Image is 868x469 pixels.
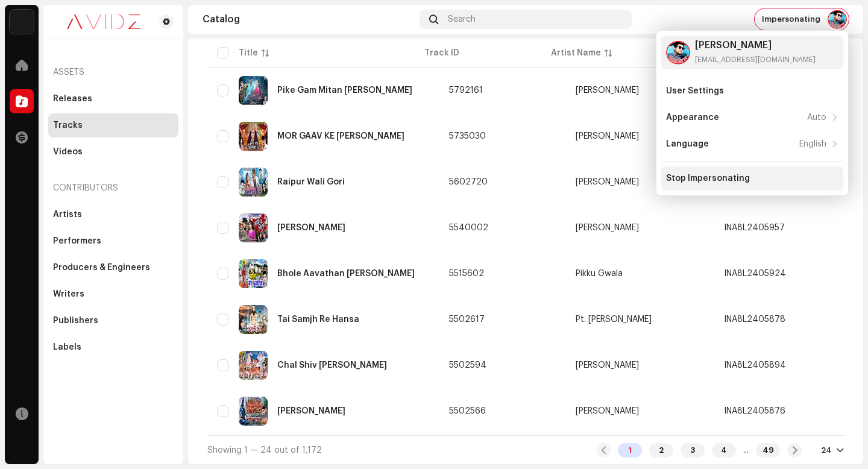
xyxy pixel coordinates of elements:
[48,203,178,227] re-m-nav-item: Artists
[576,269,623,278] div: Pikku Gwala
[48,113,178,137] re-m-nav-item: Tracks
[48,256,178,280] re-m-nav-item: Producers & Engineers
[666,113,719,122] div: Appearance
[551,47,601,59] div: Artist Name
[449,361,486,370] span: 5502594
[53,289,84,299] div: Writers
[743,445,749,455] div: ...
[277,86,412,95] div: Pike Gam Mitan Dena Vo
[53,236,101,246] div: Performers
[239,122,268,151] img: 1db78fb1-4e6a-4e6c-9a5b-20ec5dc4a51d
[48,87,178,111] re-m-nav-item: Releases
[239,397,268,426] img: 815439c7-181b-45c4-a9da-c82a0f947347
[576,132,639,140] div: [PERSON_NAME]
[449,269,484,278] span: 5515602
[576,86,705,95] span: Arun Diljale
[576,361,639,370] div: [PERSON_NAME]
[10,10,34,34] img: 10d72f0b-d06a-424f-aeaa-9c9f537e57b6
[576,132,705,140] span: Rajju Manchala
[756,443,780,458] div: 49
[449,178,488,186] span: 5602720
[203,14,415,24] div: Catalog
[576,315,652,324] div: Pt. [PERSON_NAME]
[695,40,816,50] div: [PERSON_NAME]
[448,14,476,24] span: Search
[576,269,705,278] span: Pikku Gwala
[724,224,785,232] div: INA8L2405957
[207,446,322,455] span: Showing 1 — 24 out of 1,172
[48,58,178,87] re-a-nav-header: Assets
[48,309,178,333] re-m-nav-item: Publishers
[799,139,826,149] div: English
[277,407,345,415] div: Chalav Chalav Bolbam
[576,178,639,186] div: [PERSON_NAME]
[695,55,816,65] div: [EMAIL_ADDRESS][DOMAIN_NAME]
[681,443,705,458] div: 3
[576,178,705,186] span: Dilbag Yadav
[449,224,488,232] span: 5540002
[277,315,359,324] div: Tai Samjh Re Hansa
[277,132,404,140] div: MOR GAAV KE SHITLA DAI
[277,178,345,186] div: Raipur Wali Gori
[649,443,673,458] div: 2
[618,443,642,458] div: 1
[449,86,483,95] span: 5792161
[53,121,83,130] div: Tracks
[724,361,786,370] div: INA8L2405894
[449,407,486,415] span: 5502566
[239,213,268,242] img: d6291764-3cec-47d0-ae64-397d9ddd53ba
[277,361,387,370] div: Chal Shiv Ke Nagariya
[239,351,268,380] img: 4ca213ce-2e32-4572-aac5-778396c4d247
[53,94,92,104] div: Releases
[48,140,178,164] re-m-nav-item: Videos
[53,263,150,272] div: Producers & Engineers
[661,105,843,130] re-m-nav-item: Appearance
[666,86,724,96] div: User Settings
[277,224,345,232] div: Maya Ke Chinha
[828,10,847,29] img: 2a7802a0-e7fe-4d4e-8a4f-6335647a5562
[762,14,820,24] span: Impersonating
[661,79,843,103] re-m-nav-item: User Settings
[449,315,485,324] span: 5502617
[666,174,750,183] div: Stop Impersonating
[48,229,178,253] re-m-nav-item: Performers
[576,224,705,232] span: Vijay Tandan
[661,132,843,156] re-m-nav-item: Language
[53,147,83,157] div: Videos
[666,40,690,65] img: 2a7802a0-e7fe-4d4e-8a4f-6335647a5562
[666,139,709,149] div: Language
[53,342,81,352] div: Labels
[239,305,268,334] img: 35109bf6-9f8c-46c7-ab97-5750c8bbe005
[661,166,843,190] re-m-nav-item: Stop Impersonating
[807,113,826,122] div: Auto
[576,407,639,415] div: [PERSON_NAME]
[53,210,82,219] div: Artists
[724,315,785,324] div: INA8L2405878
[53,14,154,29] img: 0c631eef-60b6-411a-a233-6856366a70de
[821,445,832,455] div: 24
[576,361,705,370] span: Eshwar Sahu
[239,76,268,105] img: e5ebfd8d-79f5-4abe-8f40-6f0c947afefc
[576,224,639,232] div: [PERSON_NAME]
[48,282,178,306] re-m-nav-item: Writers
[277,269,415,278] div: Bhole Aavathan Tor Duvriya
[712,443,736,458] div: 4
[724,269,786,278] div: INA8L2405924
[239,47,258,59] div: Title
[576,407,705,415] span: Sonu Sahu
[239,168,268,197] img: 603fb44a-369f-4eb5-972d-b9687540c509
[576,315,705,324] span: Pt. Narayan Anant
[239,259,268,288] img: b64480f8-0c6c-4125-8dfb-16df04f05f55
[48,174,178,203] re-a-nav-header: Contributors
[576,86,639,95] div: [PERSON_NAME]
[48,335,178,359] re-m-nav-item: Labels
[53,316,98,326] div: Publishers
[449,132,486,140] span: 5735030
[724,407,785,415] div: INA8L2405876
